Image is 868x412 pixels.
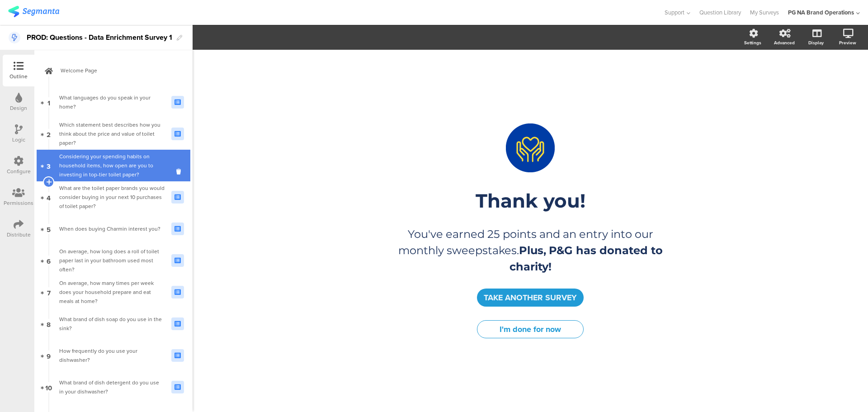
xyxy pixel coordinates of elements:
[59,346,165,365] div: How frequently do you use your dishwasher?
[47,224,51,234] span: 5
[59,378,165,396] div: What brand of dish detergent do you use in your dishwasher?
[59,315,165,333] div: What brand of dish soap do you use in the sink?
[37,118,190,150] a: 2 Which statement best describes how you think about the price and value of toilet paper?
[4,199,33,207] div: Permissions
[395,226,666,275] p: You've earned 25 points and an entry into our monthly sweepstakes.
[477,320,584,338] input: Enter leave text
[37,55,190,86] a: Welcome Page
[27,30,172,45] div: PROD: Questions - Data Enrichment Survey 1
[774,39,795,46] div: Advanced
[839,39,856,46] div: Preview
[59,93,165,111] div: What languages do you speak in your home?
[9,32,20,43] i: This is a Data Enrichment Survey.
[61,66,176,75] span: Welcome Page
[808,39,824,46] div: Display
[47,256,51,265] span: 6
[9,72,28,81] div: Outline
[37,213,190,245] a: 5 When does buying Charmin interest you?
[47,97,50,107] span: 1
[47,161,51,170] span: 3
[47,350,51,360] span: 9
[12,136,25,144] div: Logic
[37,340,190,371] a: 9 How frequently do you use your dishwasher?
[788,8,854,17] div: PG NA Brand Operations
[509,244,663,273] strong: P&G has donated to charity!
[45,382,52,392] span: 10
[37,86,190,118] a: 1 What languages do you speak in your home?
[59,184,165,211] div: What are the toilet paper brands you would consider buying in your next 10 purchases of toilet pa...
[47,192,51,202] span: 4
[59,247,165,274] div: On average, how long does a roll of toilet paper last in your bathroom used most often?
[363,189,698,213] div: Thank you!
[8,6,59,17] img: segmanta logo
[59,152,165,179] div: Considering your spending habits on household items, how open are you to investing in top-tier to...
[47,287,51,297] span: 7
[744,39,761,46] div: Settings
[37,181,190,213] a: 4 What are the toilet paper brands you would consider buying in your next 10 purchases of toilet ...
[176,167,184,176] i: Delete
[519,244,546,257] strong: Plus,
[59,279,165,306] div: On average, how many times per week does your household prepare and eat meals at home?
[47,319,51,329] span: 8
[47,129,51,139] span: 2
[59,120,165,147] div: Which statement best describes how you think about the price and value of toilet paper?
[665,8,684,17] span: Support
[7,231,31,239] div: Distribute
[10,104,27,112] div: Design
[37,371,190,403] a: 10 What brand of dish detergent do you use in your dishwasher?
[477,289,584,307] input: Enter continue text
[37,150,190,181] a: 3 Considering your spending habits on household items, how open are you to investing in top-tier ...
[37,308,190,340] a: 8 What brand of dish soap do you use in the sink?
[7,167,31,175] div: Configure
[37,245,190,276] a: 6 On average, how long does a roll of toilet paper last in your bathroom used most often?
[37,276,190,308] a: 7 On average, how many times per week does your household prepare and eat meals at home?
[59,224,165,233] div: When does buying Charmin interest you?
